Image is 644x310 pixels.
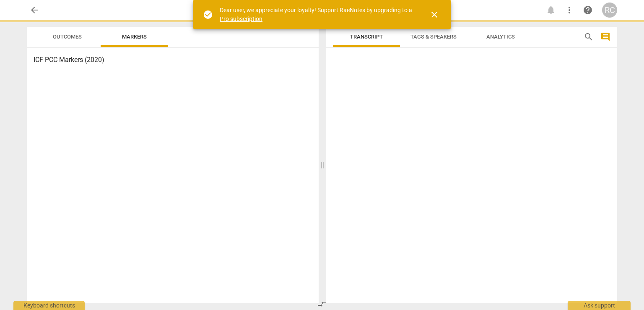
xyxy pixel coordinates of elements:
[53,34,82,40] span: Outcomes
[220,6,414,23] div: Dear user, we appreciate your loyalty! Support RaeNotes by upgrading to a
[583,5,593,15] span: help
[350,34,383,40] span: Transcript
[203,10,213,20] span: check_circle
[580,3,595,18] a: Help
[584,32,594,42] span: search
[424,5,444,25] button: Close
[13,301,85,310] div: Keyboard shortcuts
[486,34,515,40] span: Analytics
[564,5,574,15] span: more_vert
[122,34,147,40] span: Markers
[568,301,631,310] div: Ask support
[600,32,610,42] span: comment
[602,3,617,18] button: RC
[220,15,262,22] a: Pro subscription
[410,34,457,40] span: Tags & Speakers
[29,5,39,15] span: arrow_back
[317,299,327,309] span: compare_arrows
[599,30,612,44] button: Show/Hide comments
[429,10,439,20] span: close
[582,30,595,44] button: Search
[34,55,312,65] h3: ICF PCC Markers (2020)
